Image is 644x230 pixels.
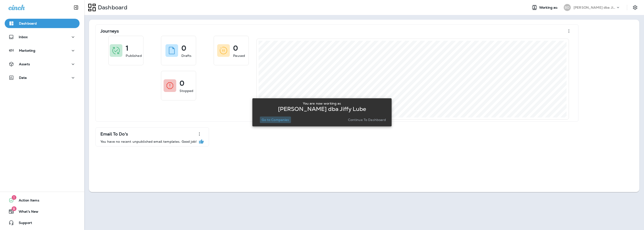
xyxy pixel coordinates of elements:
[5,19,80,28] button: Dashboard
[14,221,32,226] span: Support
[100,29,119,33] p: Journeys
[5,196,80,205] button: 1Action Items
[11,206,16,211] span: 8
[70,3,83,12] button: Collapse Sidebar
[19,76,27,80] p: Data
[5,32,80,42] button: Inbox
[346,117,388,123] button: Continue to Dashboard
[303,102,341,105] p: You are now working as
[5,207,80,216] button: 8What's New
[19,49,35,52] p: Marketing
[179,81,184,86] p: 0
[126,46,128,51] p: 1
[564,4,571,11] div: BD
[5,59,80,69] button: Assets
[14,210,38,215] span: What's New
[19,35,28,39] p: Inbox
[5,73,80,82] button: Data
[262,118,289,122] p: Go to Companies
[539,6,559,10] span: Working as:
[233,53,245,58] p: Paused
[181,53,192,58] p: Drafts
[181,46,186,51] p: 0
[12,195,16,200] span: 1
[278,107,366,111] p: [PERSON_NAME] dba Jiffy Lube
[260,117,291,123] button: Go to Companies
[100,140,197,143] p: You have no recent unpublished email templates. Good job!
[348,118,386,122] p: Continue to Dashboard
[96,4,127,11] p: Dashboard
[179,88,193,93] p: Stopped
[100,132,128,136] p: Email To Do's
[126,53,142,58] p: Published
[233,46,238,51] p: 0
[5,218,80,227] button: Support
[574,6,616,9] p: [PERSON_NAME] dba Jiffy Lube
[19,22,37,25] p: Dashboard
[19,62,30,66] p: Assets
[631,3,639,12] button: Settings
[14,198,39,204] span: Action Items
[5,46,80,55] button: Marketing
